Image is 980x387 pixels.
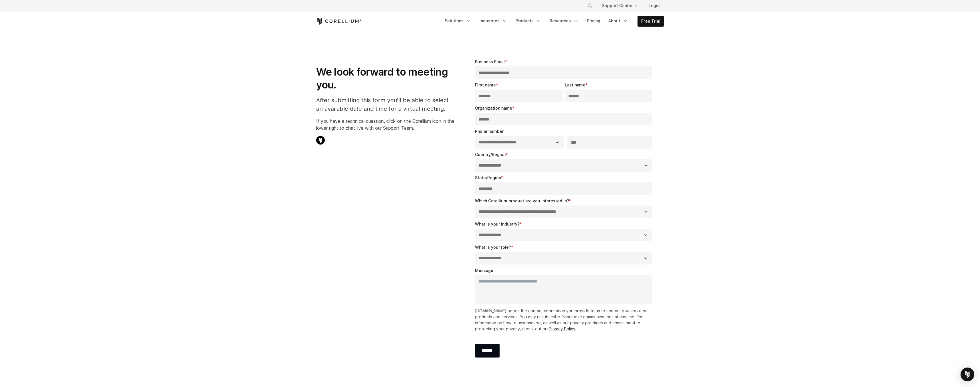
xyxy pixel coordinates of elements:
a: Corellium Home [316,18,362,25]
div: Navigation Menu [441,16,664,27]
p: [DOMAIN_NAME] needs the contact information you provide to us to contact you about our products a... [475,308,655,332]
span: First name [475,82,496,87]
p: If you have a technical question, click on the Corellium icon in the lower right to chat live wit... [316,118,454,131]
span: Message [475,268,493,273]
a: Free Trial [638,16,664,26]
a: Support Center [597,1,642,11]
span: Phone number [475,129,504,134]
span: Last name [565,82,585,87]
h1: We look forward to meeting you. [316,66,454,91]
a: Products [512,16,545,26]
a: Solutions [441,16,475,26]
a: Resources [546,16,582,26]
p: After submitting this form you'll be able to select an available date and time for a virtual meet... [316,96,454,113]
div: Navigation Menu [580,1,664,11]
a: About [605,16,632,26]
span: What is your industry? [475,222,520,226]
span: What is your role? [475,245,511,250]
span: Which Corellium product are you interested in? [475,198,569,203]
a: Pricing [583,16,604,26]
span: State/Region [475,175,501,180]
span: Country/Region [475,152,506,157]
button: Search [585,1,595,11]
div: Open Intercom Messenger [961,368,974,381]
span: Organization name [475,106,512,110]
a: Privacy Policy [549,326,575,331]
a: Login [644,1,664,11]
img: Corellium Chat Icon [316,136,325,145]
span: Business Email [475,59,505,64]
a: Industries [476,16,511,26]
